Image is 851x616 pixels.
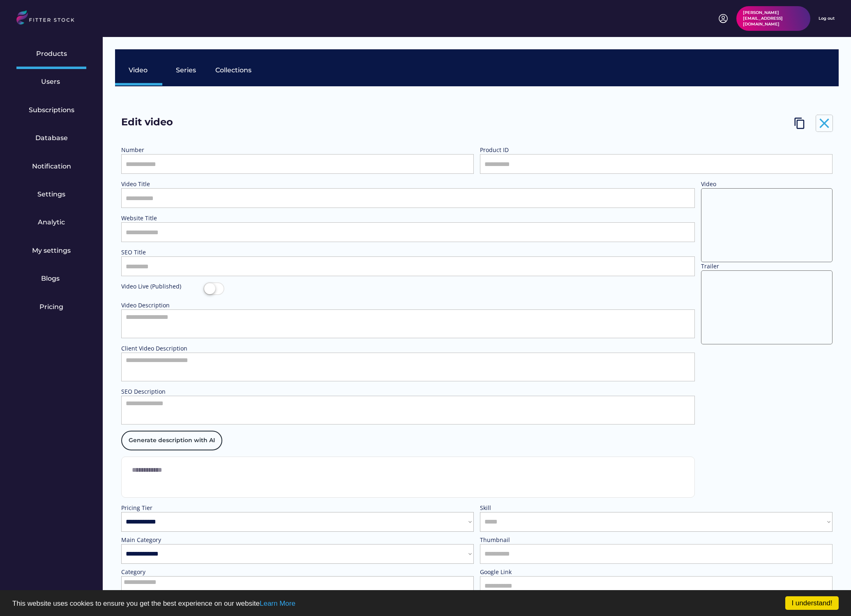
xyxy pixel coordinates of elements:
[39,302,63,311] div: Pricing
[819,16,835,21] div: Log out
[29,106,74,115] div: Subscriptions
[121,214,203,222] div: Website Title
[785,596,839,610] a: I understand!
[718,14,728,23] img: profile-circle.svg
[121,180,203,188] div: Video Title
[121,146,203,154] div: Number
[121,282,203,291] div: Video Live (Published)
[121,301,203,309] div: Video Description
[121,568,203,576] div: Category
[215,66,251,75] div: Collections
[743,10,804,27] div: [PERSON_NAME][EMAIL_ADDRESS][DOMAIN_NAME]
[12,600,839,607] p: This website uses cookies to ensure you get the best experience on our website
[121,431,222,450] button: Generate description with AI
[176,66,196,75] div: Series
[32,246,71,255] div: My settings
[121,115,203,134] div: Edit video
[41,77,62,86] div: Users
[129,66,149,75] div: Video
[121,504,203,512] div: Pricing Tier
[121,344,203,353] div: Client Video Description
[480,504,562,512] div: Skill
[701,262,783,270] div: Trailer
[480,568,562,576] div: Google Link
[36,49,67,58] div: Products
[121,388,203,396] div: SEO Description
[701,180,783,188] div: Video
[121,248,203,256] div: SEO Title
[121,536,203,544] div: Main Category
[38,218,65,227] div: Analytic
[41,274,62,283] div: Blogs
[816,115,833,132] button: close
[260,600,295,607] a: Learn More
[37,190,65,199] div: Settings
[32,162,71,171] div: Notification
[35,134,68,143] div: Database
[480,536,562,544] div: Thumbnail
[480,146,562,154] div: Product ID
[16,10,81,27] img: LOGO.svg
